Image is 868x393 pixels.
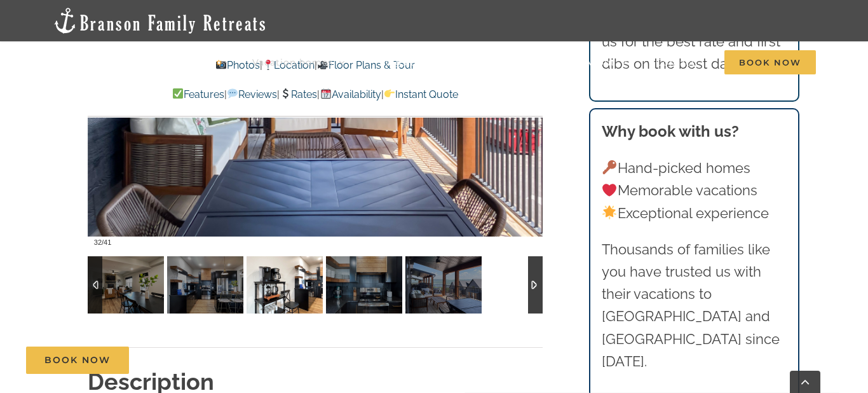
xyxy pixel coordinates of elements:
p: Hand-picked homes Memorable vacations Exceptional experience [602,157,787,224]
a: About [585,41,627,83]
a: Vacation homes [252,41,345,83]
a: Reviews [227,88,277,100]
span: Vacation homes [252,58,333,67]
a: Deals & More [478,41,556,83]
a: Rates [280,88,317,100]
img: 04-Wildflower-Lodge-at-Table-Rock-Lake-Branson-Family-Retreats-vacation-home-rental-1131-scaled.j... [167,256,243,314]
img: 📆 [321,88,331,99]
img: 03-Wildflower-Lodge-at-Table-Rock-Lake-Branson-Family-Retreats-vacation-home-rental-1135-scaled.j... [88,256,164,314]
img: 💬 [227,88,238,99]
img: 🌟 [602,205,616,219]
span: Contact [656,58,696,67]
p: Thousands of families like you have trusted us with their vacations to [GEOGRAPHIC_DATA] and [GEO... [602,238,787,373]
img: ✅ [173,88,183,99]
a: Contact [656,41,696,83]
img: 💲 [280,88,290,99]
a: Book Now [26,347,129,374]
a: Things to do [374,41,449,83]
nav: Main Menu Sticky [252,41,816,83]
img: 05-Wildflower-Lodge-at-Table-Rock-Lake-Branson-Family-Retreats-vacation-home-rental-1136-scaled.j... [405,256,482,314]
img: 👉 [384,88,395,99]
span: Book Now [724,50,816,74]
h3: Why book with us? [602,120,787,143]
span: Deals & More [478,58,544,67]
span: Book Now [44,355,111,366]
img: ❤️ [602,183,616,197]
img: 04-Wildflower-Lodge-at-Table-Rock-Lake-Branson-Family-Retreats-vacation-home-rental-1132-scaled.j... [247,256,323,314]
a: Features [172,88,224,100]
img: 04-Wildflower-Lodge-at-Table-Rock-Lake-Branson-Family-Retreats-vacation-home-rental-1133-scaled.j... [326,256,402,314]
p: | | | | [88,86,543,103]
img: 🔑 [602,160,616,174]
span: Things to do [374,58,437,67]
span: About [585,58,615,67]
img: Branson Family Retreats Logo [52,6,268,35]
a: Availability [320,88,381,100]
a: Instant Quote [384,88,458,100]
